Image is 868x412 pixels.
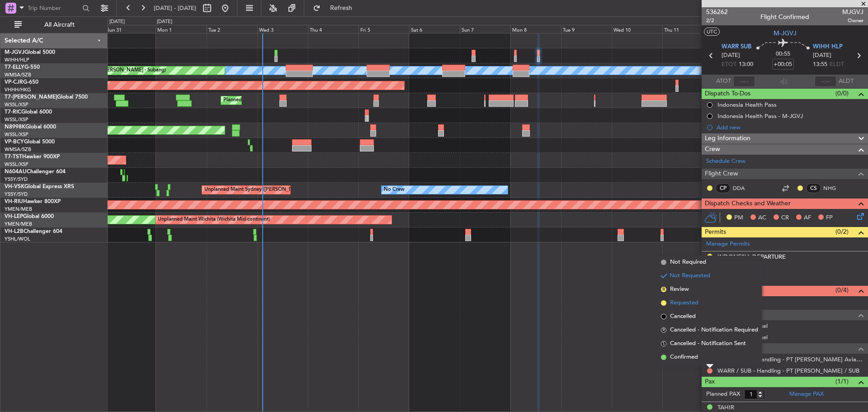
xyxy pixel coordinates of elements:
[5,169,27,175] span: N604AU
[705,169,738,179] span: Flight Crew
[842,7,863,17] span: MJGVJ
[776,50,790,59] span: 00:55
[5,50,55,55] a: M-JGVJGlobal 5000
[28,1,80,15] input: Trip Number
[5,139,24,145] span: VP-BCY
[716,77,731,86] span: ATOT
[739,60,753,69] span: 13:00
[830,60,844,69] span: ELDT
[5,199,61,204] a: VH-RIUHawker 800XP
[5,80,23,85] span: VP-CJR
[5,214,54,219] a: VH-LEPGlobal 6000
[705,133,750,144] span: Leg Information
[5,154,60,160] a: T7-TSTHawker 900XP
[705,144,720,155] span: Crew
[460,25,510,33] div: Sun 7
[5,236,30,242] a: YSHL/WOL
[158,213,270,227] div: Unplanned Maint Wichita (Wichita Mid-continent)
[5,50,24,55] span: M-JGVJ
[661,327,666,333] span: R
[670,285,689,294] span: Review
[734,213,743,223] span: PM
[5,124,25,130] span: N8998K
[722,51,740,60] span: [DATE]
[5,229,24,234] span: VH-L2B
[760,12,809,22] div: Flight Confirmed
[204,183,316,197] div: Unplanned Maint Sydney ([PERSON_NAME] Intl)
[717,355,863,363] a: WIHH / HLP - Handling - PT [PERSON_NAME] Aviasi WIHH / HLP
[5,101,28,108] a: WSSL/XSP
[758,213,766,223] span: AC
[804,213,811,223] span: AF
[5,199,23,204] span: VH-RIU
[705,89,750,99] span: Dispatch To-Dos
[835,377,849,386] span: (1/1)
[722,43,751,52] span: WARR SUB
[5,131,28,138] a: WSSL/XSP
[717,123,863,131] div: Add new
[5,176,28,183] a: YSSY/SYD
[670,326,758,335] span: Cancelled - Notification Required
[109,18,125,26] div: [DATE]
[835,227,849,237] span: (0/2)
[5,65,40,70] a: T7-ELLYG-550
[839,77,854,86] span: ALDT
[706,240,750,249] a: Manage Permits
[5,169,66,175] a: N604AUChallenger 604
[359,25,409,33] div: Fri 5
[223,94,312,107] div: Planned Maint Dubai (Al Maktoum Intl)
[835,89,849,98] span: (0/0)
[5,161,28,168] a: WSSL/XSP
[207,25,257,33] div: Tue 2
[670,339,746,348] span: Cancelled - Notification Sent
[823,184,844,192] a: NHG
[733,184,753,192] a: DDA
[706,390,740,399] label: Planned PAX
[670,312,696,321] span: Cancelled
[156,25,206,33] div: Mon 1
[105,25,156,33] div: Sun 31
[5,124,56,130] a: N8998KGlobal 6000
[5,109,21,115] span: T7-RIC
[409,25,460,33] div: Sat 6
[670,298,698,308] span: Requested
[322,5,360,11] span: Refresh
[704,28,720,36] button: UTC
[257,25,308,33] div: Wed 3
[5,206,32,213] a: YMEN/MEB
[154,4,196,12] span: [DATE] - [DATE]
[806,183,821,193] div: CS
[5,57,29,63] a: WIHH/HLP
[705,377,715,387] span: Pax
[5,221,32,227] a: YMEN/MEB
[705,227,726,237] span: Permits
[5,229,62,234] a: VH-L2BChallenger 604
[24,22,95,28] span: All Aircraft
[661,287,666,292] span: R
[5,95,57,100] span: T7-[PERSON_NAME]
[5,116,28,123] a: WSSL/XSP
[5,154,22,160] span: T7-TST
[5,139,55,145] a: VP-BCYGlobal 5000
[5,65,24,70] span: T7-ELLY
[5,214,23,219] span: VH-LEP
[510,25,561,33] div: Mon 8
[835,285,849,295] span: (0/4)
[774,28,797,38] span: M-JGVJ
[842,17,863,24] span: Owner
[5,71,31,78] a: WMSA/SZB
[813,51,831,60] span: [DATE]
[157,18,172,26] div: [DATE]
[706,157,745,166] a: Schedule Crew
[308,25,359,33] div: Thu 4
[670,258,706,267] span: Not Required
[716,183,731,193] div: CP
[5,146,31,153] a: WMSA/SZB
[5,86,31,93] a: VHHH/HKG
[706,17,728,24] span: 2/2
[670,271,710,280] span: Not Requested
[789,390,824,399] a: Manage PAX
[5,191,28,198] a: YSSY/SYD
[5,109,52,115] a: T7-RICGlobal 6000
[5,95,88,100] a: T7-[PERSON_NAME]Global 7500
